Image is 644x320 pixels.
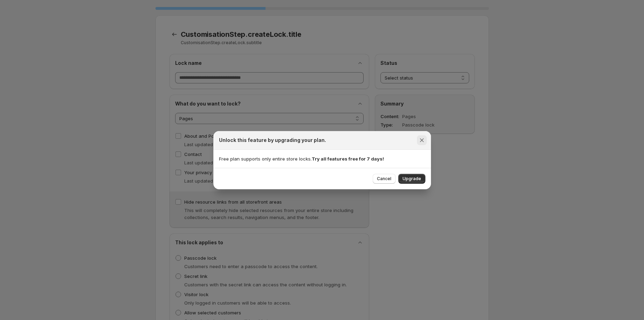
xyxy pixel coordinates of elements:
button: Upgrade [398,174,425,184]
span: Cancel [377,176,391,182]
button: Cancel [373,174,396,184]
strong: Try all features free for 7 days! [312,156,384,162]
h2: Unlock this feature by upgrading your plan. [219,137,326,144]
span: Upgrade [403,176,421,182]
p: Free plan supports only entire store locks. [219,155,425,162]
button: Close [417,135,427,145]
